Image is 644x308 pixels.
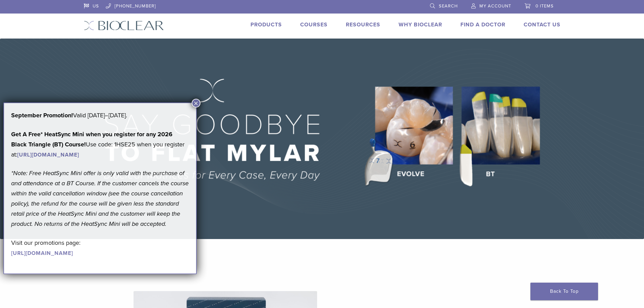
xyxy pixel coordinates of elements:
a: Contact Us [524,21,560,28]
button: Close [192,99,200,108]
span: 0 items [535,3,554,9]
p: Valid [DATE]–[DATE]. [11,110,189,120]
p: Visit our promotions page: [11,238,189,258]
a: Why Bioclear [399,21,442,28]
a: [URL][DOMAIN_NAME] [17,151,79,158]
a: [URL][DOMAIN_NAME] [11,250,73,257]
a: Products [251,21,282,28]
strong: Get A Free* HeatSync Mini when you register for any 2026 Black Triangle (BT) Course! [11,131,172,148]
a: Courses [300,21,328,28]
a: Back To Top [530,283,598,300]
em: *Note: Free HeatSync Mini offer is only valid with the purchase of and attendance at a BT Course.... [11,169,189,228]
span: My Account [479,3,511,9]
span: Search [439,3,458,9]
b: September Promotion! [11,112,73,119]
img: Bioclear [84,21,164,30]
p: Use code: 1HSE25 when you register at: [11,129,189,160]
a: Resources [346,21,380,28]
a: Find A Doctor [460,21,505,28]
